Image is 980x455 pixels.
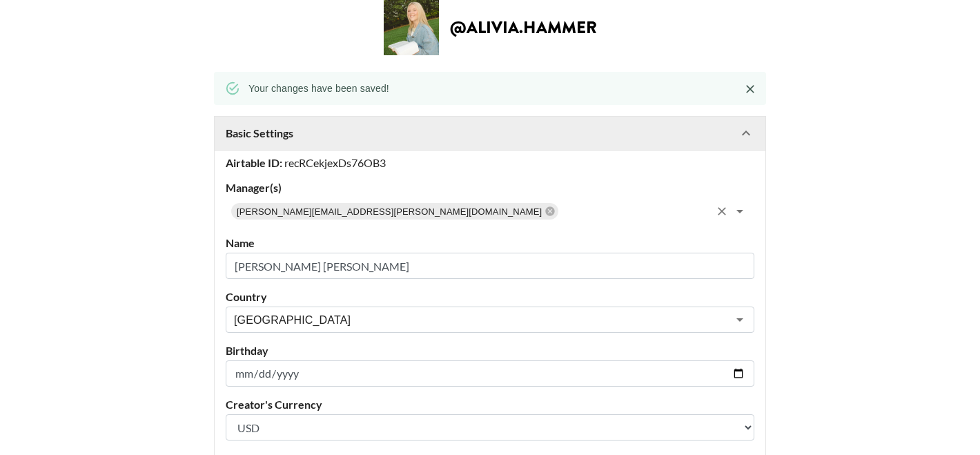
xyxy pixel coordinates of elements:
label: Name [226,236,754,250]
button: Clear [712,202,732,221]
label: Manager(s) [226,181,754,195]
div: recRCekjexDs76OB3 [226,156,754,170]
div: [PERSON_NAME][EMAIL_ADDRESS][PERSON_NAME][DOMAIN_NAME] [231,203,558,220]
div: Your changes have been saved! [248,76,389,101]
label: Country [226,290,754,304]
span: [PERSON_NAME][EMAIL_ADDRESS][PERSON_NAME][DOMAIN_NAME] [231,204,547,220]
div: Basic Settings [215,117,765,150]
h2: @ alivia.hammer [450,19,597,36]
button: Open [730,202,749,221]
label: Birthday [226,344,754,358]
label: Creator's Currency [226,398,754,412]
button: Open [730,310,749,329]
strong: Airtable ID: [226,156,282,169]
strong: Basic Settings [226,126,293,140]
button: Close [740,79,761,99]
